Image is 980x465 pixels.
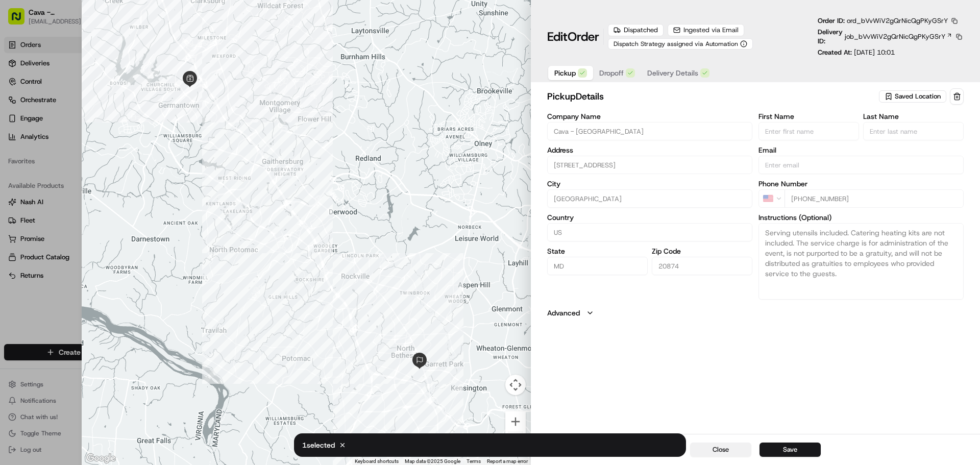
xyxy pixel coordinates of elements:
[683,26,739,35] span: Ingested via Email
[72,253,124,261] a: Powered byPylon
[10,176,27,192] img: Grace Nketiah
[599,68,624,78] span: Dropoff
[758,146,964,154] label: Email
[818,28,964,46] div: Delivery ID:
[614,40,738,48] span: Dispatch Strategy assigned via Automation
[854,48,895,57] span: [DATE] 10:01
[6,224,82,242] a: 📗Knowledge Base
[86,229,94,237] div: 💻
[10,41,186,57] p: Welcome 👋
[10,133,68,141] div: Past conversations
[758,113,859,120] label: First Name
[467,458,481,464] a: Terms (opens in new tab)
[547,113,752,120] label: Company Name
[568,29,599,45] span: Order
[505,375,526,395] button: Map camera controls
[84,452,118,465] img: Google
[818,16,948,26] p: Order ID:
[547,156,752,174] input: 19865 Century Blvd, Germantown, MD 20874, USA
[27,66,184,77] input: Got a question? Start typing here...
[547,308,580,318] label: Advanced
[547,308,964,318] button: Advanced
[608,24,664,36] div: Dispatched
[879,89,948,104] button: Saved Location
[355,458,399,465] button: Keyboard shortcuts
[10,229,18,237] div: 📗
[505,411,526,432] button: Zoom in
[10,149,27,168] img: Wisdom Oko
[505,432,526,453] button: Zoom out
[845,32,945,41] span: job_bVvWiV2gQrNicQgPKyGSrY
[690,443,751,457] button: Close
[547,248,648,255] label: State
[102,253,124,261] span: Pylon
[863,113,964,120] label: Last Name
[608,38,753,50] button: Dispatch Strategy assigned via Automation
[652,248,752,255] label: Zip Code
[20,228,78,238] span: Knowledge Base
[668,24,744,36] button: Ingested via Email
[111,158,114,166] span: •
[10,10,31,31] img: Nash
[554,68,576,78] span: Pickup
[847,16,948,25] span: ord_bVvWiV2gQrNicQgPKyGSrY
[46,108,140,116] div: We're available if you need us!
[21,97,40,116] img: 8571987876998_91fb9ceb93ad5c398215_72.jpg
[759,443,821,457] button: Save
[547,214,752,221] label: Country
[758,214,964,221] label: Instructions (Optional)
[20,186,29,194] img: 1736555255976-a54dd68f-1ca7-489b-9aae-adbdc363a1c4
[46,97,167,108] div: Start new chat
[758,156,964,174] input: Enter email
[96,228,164,238] span: API Documentation
[547,146,752,154] label: Address
[863,122,964,140] input: Enter last name
[845,32,952,41] a: job_bVvWiV2gQrNicQgPKyGSrY
[895,92,941,101] span: Saved Location
[647,68,698,78] span: Delivery Details
[758,180,964,187] label: Phone Number
[174,101,186,113] button: Start new chat
[547,122,752,140] input: Enter company name
[758,122,859,140] input: Enter first name
[158,131,186,143] button: See all
[818,48,895,57] p: Created At:
[547,189,752,208] input: Enter city
[10,97,29,116] img: 1736555255976-a54dd68f-1ca7-489b-9aae-adbdc363a1c4
[20,159,29,167] img: 1736555255976-a54dd68f-1ca7-489b-9aae-adbdc363a1c4
[90,186,111,194] span: [DATE]
[547,29,599,45] h1: Edit
[487,458,528,464] a: Report a map error
[785,189,964,208] input: Enter phone number
[405,458,460,464] span: Map data ©2025 Google
[547,180,752,187] label: City
[82,224,168,242] a: 💻API Documentation
[547,89,877,104] h2: pickup Details
[84,452,118,465] a: Open this area in Google Maps (opens a new window)
[85,186,88,194] span: •
[32,158,109,166] span: Wisdom [PERSON_NAME]
[547,257,648,275] input: Enter state
[652,257,752,275] input: Enter zip code
[758,223,964,300] textarea: Serving utensils included. Catering heating kits are not included. The service charge is for admi...
[547,223,752,241] input: Enter country
[32,186,83,194] span: [PERSON_NAME]
[116,158,137,166] span: [DATE]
